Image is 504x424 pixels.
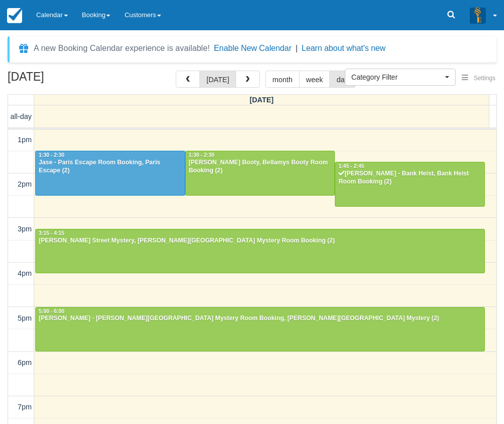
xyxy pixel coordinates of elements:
div: [PERSON_NAME] - [PERSON_NAME][GEOGRAPHIC_DATA] Mystery Room Booking, [PERSON_NAME][GEOGRAPHIC_DAT... [38,315,482,323]
div: Jase - Paris Escape Room Booking, Paris Escape (2) [38,159,182,175]
span: 1pm [18,136,32,144]
button: Enable New Calendar [214,43,292,53]
a: 5:00 - 6:00[PERSON_NAME] - [PERSON_NAME][GEOGRAPHIC_DATA] Mystery Room Booking, [PERSON_NAME][GEO... [35,307,485,351]
button: Settings [456,71,501,86]
button: week [299,71,330,88]
button: day [329,71,355,88]
span: 5:00 - 6:00 [39,309,64,314]
div: [PERSON_NAME] Street Mystery, [PERSON_NAME][GEOGRAPHIC_DATA] Mystery Room Booking (2) [38,237,482,245]
span: 2pm [18,180,32,188]
span: 3pm [18,225,32,233]
span: 4pm [18,269,32,277]
a: 1:30 - 2:30Jase - Paris Escape Room Booking, Paris Escape (2) [35,151,185,195]
div: [PERSON_NAME] Booty, Bellamys Booty Room Booking (2) [188,159,332,175]
img: checkfront-main-nav-mini-logo.png [7,8,22,23]
h2: [DATE] [8,71,135,89]
span: 1:30 - 2:30 [39,152,64,158]
a: 1:30 - 2:30[PERSON_NAME] Booty, Bellamys Booty Room Booking (2) [185,151,335,195]
a: Learn about what's new [302,44,386,52]
a: 3:15 - 4:15[PERSON_NAME] Street Mystery, [PERSON_NAME][GEOGRAPHIC_DATA] Mystery Room Booking (2) [35,229,485,273]
button: [DATE] [199,71,236,88]
div: A new Booking Calendar experience is available! [34,42,210,54]
button: Category Filter [345,69,456,86]
span: Settings [474,75,495,82]
span: [DATE] [250,96,274,104]
img: A3 [470,7,486,23]
div: [PERSON_NAME] - Bank Heist, Bank Heist Room Booking (2) [338,170,482,186]
button: month [265,71,300,88]
span: 6pm [18,358,32,367]
span: | [296,44,298,52]
span: 7pm [18,403,32,411]
span: 1:30 - 2:30 [189,152,214,158]
span: 5pm [18,314,32,322]
span: Category Filter [351,72,443,82]
span: all-day [11,112,32,120]
span: 3:15 - 4:15 [39,230,64,236]
a: 1:45 - 2:45[PERSON_NAME] - Bank Heist, Bank Heist Room Booking (2) [335,162,485,206]
span: 1:45 - 2:45 [338,163,364,169]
